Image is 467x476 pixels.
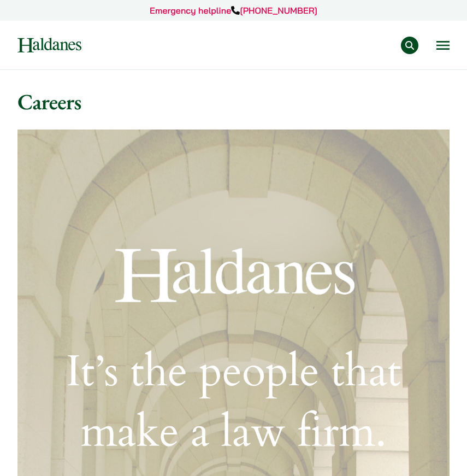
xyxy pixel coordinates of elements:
[17,38,81,52] img: Logo of Haldanes
[150,5,317,16] a: Emergency helpline[PHONE_NUMBER]
[17,89,450,115] h1: Careers
[436,41,450,50] button: Open menu
[401,37,418,54] button: Search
